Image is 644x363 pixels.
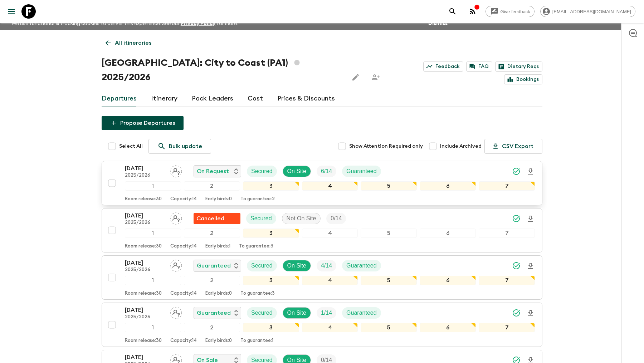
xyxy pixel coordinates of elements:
p: Secured [251,261,273,270]
div: 2 [184,323,240,332]
button: search adventures [445,4,460,19]
p: [DATE] [125,259,164,267]
p: Room release: 30 [125,244,162,249]
div: 2 [184,181,240,191]
p: To guarantee: 3 [239,244,273,249]
div: On Site [283,307,311,319]
svg: Synced Successfully [512,167,521,176]
div: 2 [184,229,240,238]
div: Trip Fill [317,260,336,271]
span: Assign pack leader [170,167,182,173]
p: To guarantee: 2 [240,196,275,202]
svg: Download Onboarding [526,215,535,223]
span: Assign pack leader [170,356,182,362]
div: [EMAIL_ADDRESS][DOMAIN_NAME] [540,6,635,17]
div: Not On Site [282,213,321,224]
div: 6 [420,229,476,238]
div: 3 [243,276,299,285]
div: 5 [361,276,417,285]
p: [DATE] [125,353,164,362]
div: 6 [420,181,476,191]
p: 1 / 14 [321,309,332,317]
p: Capacity: 14 [170,291,197,296]
p: Secured [251,167,273,176]
p: 0 / 14 [331,214,342,223]
div: 3 [243,181,299,191]
div: 7 [479,323,535,332]
p: Secured [250,214,272,223]
p: Capacity: 14 [170,196,197,202]
p: Early birds: 1 [205,244,230,249]
div: Trip Fill [326,213,346,224]
button: [DATE]2025/2026Assign pack leaderFlash Pack cancellationSecuredNot On SiteTrip Fill1234567Room re... [102,208,542,252]
a: FAQ [466,62,492,72]
p: We use functional & tracking cookies to deliver this experience. See our for more. [9,17,241,30]
p: [DATE] [125,164,164,173]
div: Secured [246,213,276,224]
div: 6 [420,276,476,285]
p: [DATE] [125,211,164,220]
button: Dismiss [426,19,449,29]
div: 4 [302,181,358,191]
div: Trip Fill [317,166,336,177]
svg: Synced Successfully [512,261,521,270]
p: Capacity: 14 [170,338,197,344]
p: 2025/2026 [125,267,164,273]
div: 2 [184,276,240,285]
div: 7 [479,181,535,191]
p: 2025/2026 [125,173,164,178]
a: Cost [248,90,263,107]
a: Bulk update [148,139,211,154]
div: 4 [302,229,358,238]
span: Share this itinerary [369,70,383,84]
p: Secured [251,309,273,317]
div: Secured [247,260,277,271]
p: Early birds: 0 [205,338,232,344]
p: Bulk update [169,142,202,151]
p: 2025/2026 [125,314,164,320]
p: Not On Site [287,214,316,223]
p: Guaranteed [346,309,377,317]
span: Select All [119,143,143,150]
div: 5 [361,229,417,238]
div: 5 [361,323,417,332]
a: Itinerary [151,90,177,107]
a: Give feedback [486,6,535,17]
div: On Site [283,166,311,177]
button: [DATE]2025/2026Assign pack leaderOn RequestSecuredOn SiteTrip FillGuaranteed1234567Room release:3... [102,161,542,205]
span: [EMAIL_ADDRESS][DOMAIN_NAME] [548,9,635,14]
div: 1 [125,181,181,191]
p: Cancelled [196,214,224,223]
div: 1 [125,229,181,238]
span: Show Attention Required only [349,143,423,150]
button: [DATE]2025/2026Assign pack leaderGuaranteedSecuredOn SiteTrip FillGuaranteed1234567Room release:3... [102,303,542,347]
div: 4 [302,276,358,285]
div: Trip Fill [317,307,336,319]
button: CSV Export [484,139,542,154]
p: Room release: 30 [125,338,162,344]
a: All itineraries [102,36,155,50]
p: 4 / 14 [321,261,332,270]
span: Assign pack leader [170,309,182,315]
div: 6 [420,323,476,332]
p: To guarantee: 1 [240,338,273,344]
svg: Synced Successfully [512,309,521,317]
p: Guaranteed [346,167,377,176]
p: 6 / 14 [321,167,332,176]
div: 1 [125,323,181,332]
a: Feedback [423,62,463,72]
div: On Site [283,260,311,271]
div: 3 [243,323,299,332]
p: Room release: 30 [125,196,162,202]
button: Propose Departures [102,116,184,130]
p: On Request [197,167,229,176]
a: Pack Leaders [192,90,233,107]
h1: [GEOGRAPHIC_DATA]: City to Coast (PA1) 2025/2026 [102,56,343,84]
div: Secured [247,166,277,177]
div: 7 [479,229,535,238]
span: Assign pack leader [170,262,182,268]
p: All itineraries [115,39,151,47]
svg: Download Onboarding [526,167,535,176]
a: Bookings [504,74,542,84]
p: On Site [287,261,306,270]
